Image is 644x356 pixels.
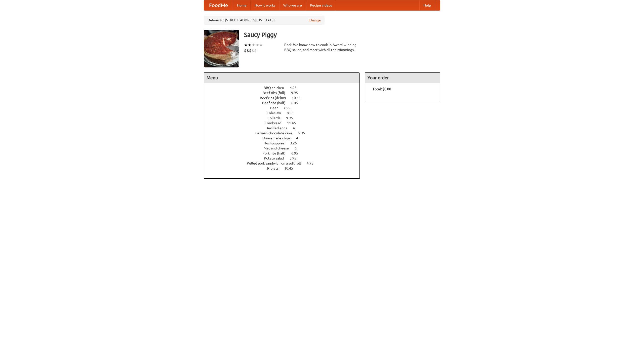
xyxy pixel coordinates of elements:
li: ★ [259,42,263,48]
span: German chocolate cake [255,131,297,135]
a: Beef ribs (full) 9.95 [263,91,307,95]
span: Beef ribs (half) [262,101,291,105]
a: Pulled pork sandwich on a soft roll 4.95 [247,161,323,165]
a: Beer 7.55 [270,106,300,110]
a: Help [419,0,435,10]
span: 6.45 [291,101,303,105]
span: 6.95 [291,151,303,155]
span: Pulled pork sandwich on a soft roll [247,161,306,165]
span: Coleslaw [267,111,286,115]
a: Change [309,18,321,23]
span: 9.95 [291,91,303,95]
span: 10.45 [292,96,306,100]
span: 6 [295,146,302,150]
b: Total: $0.00 [373,87,391,91]
span: 10.45 [284,166,298,170]
li: ★ [244,42,248,48]
a: Mac and cheese 6 [264,146,306,150]
span: Beef ribs (delux) [260,96,291,100]
a: Coleslaw 8.95 [267,111,303,115]
a: Beef ribs (delux) 10.45 [260,96,310,100]
span: 8.95 [287,111,299,115]
a: Hushpuppies 3.25 [264,141,306,145]
a: Devilled eggs 4 [265,126,304,130]
span: 3.25 [290,141,302,145]
a: FoodMe [204,0,233,10]
a: Riblets 10.45 [267,166,302,170]
span: 3.95 [290,156,301,160]
a: Who we are [279,0,306,10]
a: German chocolate cake 5.95 [255,131,314,135]
a: Housemade chips 4 [262,136,307,140]
a: Potato salad 3.95 [264,156,306,160]
a: Beef ribs (half) 6.45 [262,101,307,105]
li: $ [247,48,249,53]
span: Mac and cheese [264,146,294,150]
span: Hushpuppies [264,141,289,145]
span: 4.95 [290,86,302,90]
a: Recipe videos [306,0,336,10]
span: Cornbread [265,121,286,125]
span: Devilled eggs [265,126,292,130]
span: Riblets [267,166,284,170]
span: Housemade chips [262,136,295,140]
span: Potato salad [264,156,289,160]
a: Home [233,0,251,10]
div: Pork. We know how to cook it. Award-winning BBQ sauce, and meat with all the trimmings. [284,42,360,52]
span: 9.95 [286,116,298,120]
span: 4 [296,136,303,140]
li: $ [252,48,254,53]
li: $ [254,48,257,53]
li: $ [249,48,252,53]
li: ★ [248,42,252,48]
span: 11.45 [287,121,301,125]
a: Cornbread 11.45 [265,121,305,125]
a: Pork ribs (half) 6.95 [262,151,307,155]
span: Pork ribs (half) [262,151,291,155]
li: ★ [255,42,259,48]
span: Beer [270,106,283,110]
span: Beef ribs (full) [263,91,290,95]
h4: Menu [204,73,359,83]
span: BBQ chicken [264,86,289,90]
h4: Your order [365,73,440,83]
li: $ [244,48,247,53]
li: ★ [252,42,255,48]
a: BBQ chicken 4.95 [264,86,306,90]
span: 4.95 [307,161,318,165]
a: Collards 9.95 [267,116,302,120]
span: Collards [267,116,285,120]
h3: Saucy Piggy [244,30,440,40]
span: 5.95 [298,131,310,135]
span: 4 [293,126,300,130]
a: How it works [251,0,279,10]
img: angular.jpg [204,30,239,67]
span: 7.55 [284,106,295,110]
div: Deliver to: [STREET_ADDRESS][US_STATE] [204,16,325,25]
